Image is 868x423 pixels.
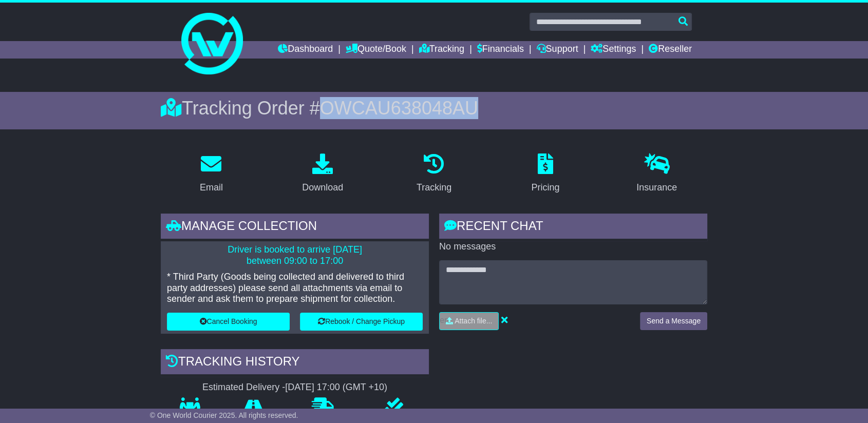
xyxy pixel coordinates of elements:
[439,214,707,241] div: RECENT CHAT
[536,41,578,59] a: Support
[150,411,298,419] span: © One World Courier 2025. All rights reserved.
[320,98,478,119] span: OWCAU638048AU
[630,150,684,198] a: Insurance
[477,41,524,59] a: Financials
[167,313,290,331] button: Cancel Booking
[417,181,451,195] div: Tracking
[161,382,429,393] div: Estimated Delivery -
[346,41,406,59] a: Quote/Book
[591,41,636,59] a: Settings
[200,181,223,195] div: Email
[649,41,692,59] a: Reseller
[167,272,423,305] p: * Third Party (Goods being collected and delivered to third party addresses) please send all atta...
[531,181,559,195] div: Pricing
[193,150,230,198] a: Email
[439,241,707,253] p: No messages
[161,349,429,377] div: Tracking history
[524,150,566,198] a: Pricing
[295,150,350,198] a: Download
[302,181,343,195] div: Download
[167,244,423,266] p: Driver is booked to arrive [DATE] between 09:00 to 17:00
[285,382,387,393] div: [DATE] 17:00 (GMT +10)
[278,41,333,59] a: Dashboard
[161,97,707,119] div: Tracking Order #
[161,214,429,241] div: Manage collection
[636,181,677,195] div: Insurance
[410,150,458,198] a: Tracking
[640,312,707,330] button: Send a Message
[300,313,423,331] button: Rebook / Change Pickup
[419,41,464,59] a: Tracking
